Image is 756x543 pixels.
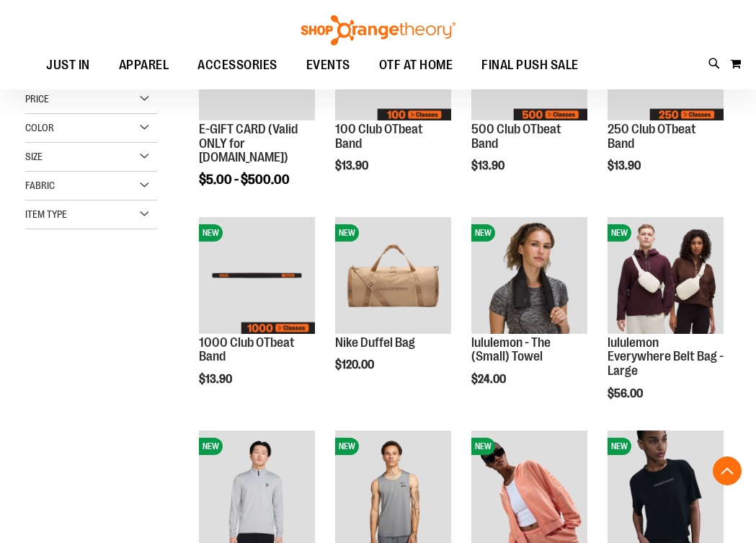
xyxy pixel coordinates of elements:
span: $13.90 [199,373,234,386]
div: product [192,210,322,415]
a: OTF AT HOME [365,49,468,82]
span: $5.00 - $500.00 [199,172,290,187]
img: Nike Duffel Bag [335,217,451,333]
span: FINAL PUSH SALE [481,49,579,81]
a: Nike Duffel Bag [335,335,415,350]
span: $56.00 [608,387,645,400]
a: APPAREL [104,49,184,82]
a: 250 Club OTbeat Band [608,122,696,151]
div: product [328,210,458,408]
span: EVENTS [306,49,350,81]
span: $13.90 [608,159,643,172]
span: NEW [199,224,223,242]
a: lululemon Everywhere Belt Bag - LargeNEW [608,217,724,335]
span: NEW [471,224,495,242]
button: Back To Top [713,456,742,485]
a: EVENTS [292,49,365,82]
span: NEW [608,224,631,242]
span: NEW [471,438,495,455]
span: NEW [608,438,631,455]
span: Price [25,93,49,105]
a: Image of 1000 Club OTbeat BandNEW [199,217,315,335]
span: Color [25,122,54,133]
a: JUST IN [32,49,104,81]
span: NEW [335,438,359,455]
div: product [600,210,731,437]
a: 1000 Club OTbeat Band [199,335,295,364]
span: Size [25,151,43,162]
span: $120.00 [335,358,376,371]
span: $24.00 [471,373,508,386]
span: $13.90 [335,159,370,172]
a: lululemon - The (Small) Towel [471,335,551,364]
img: lululemon Everywhere Belt Bag - Large [608,217,724,333]
a: Nike Duffel BagNEW [335,217,451,335]
a: 500 Club OTbeat Band [471,122,561,151]
span: NEW [199,438,223,455]
span: OTF AT HOME [379,49,453,81]
span: Item Type [25,208,67,220]
div: product [464,210,595,423]
span: JUST IN [46,49,90,81]
span: Fabric [25,180,55,191]
a: FINAL PUSH SALE [467,49,593,82]
a: lululemon - The (Small) TowelNEW [471,217,587,335]
img: Image of 1000 Club OTbeat Band [199,217,315,333]
a: ACCESSORIES [183,49,292,82]
span: $13.90 [471,159,507,172]
span: APPAREL [119,49,169,81]
img: lululemon - The (Small) Towel [471,217,587,333]
a: 100 Club OTbeat Band [335,122,423,151]
span: NEW [335,224,359,242]
a: E-GIFT CARD (Valid ONLY for [DOMAIN_NAME]) [199,122,298,165]
a: lululemon Everywhere Belt Bag - Large [608,335,724,379]
span: ACCESSORIES [197,49,277,81]
img: Shop Orangetheory [299,15,458,45]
